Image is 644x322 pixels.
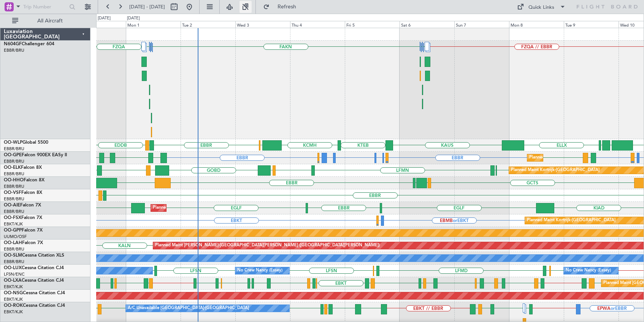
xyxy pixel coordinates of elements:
span: OO-FSX [4,216,21,220]
a: EBBR/BRU [4,171,24,177]
div: [DATE] [127,15,140,22]
button: Quick Links [513,1,569,13]
div: No Crew Nancy (Essey) [566,265,611,276]
span: OO-NSG [4,291,23,295]
a: EBBR/BRU [4,184,24,189]
a: OO-VSFFalcon 8X [4,190,42,195]
a: OO-LXACessna Citation CJ4 [4,278,64,283]
div: Planned Maint [GEOGRAPHIC_DATA] ([GEOGRAPHIC_DATA]) [153,202,273,214]
div: Sun 31 [71,21,126,28]
div: [DATE] [98,15,111,22]
button: Refresh [260,1,305,13]
a: EBBR/BRU [4,48,24,53]
button: All Aircraft [8,15,82,27]
a: EBKT/KJK [4,309,23,315]
a: EBKT/KJK [4,221,23,227]
span: [DATE] - [DATE] [129,3,165,10]
a: OO-HHOFalcon 8X [4,178,44,182]
a: LFSN/ENC [4,271,25,277]
div: A/C Unavailable [GEOGRAPHIC_DATA]-[GEOGRAPHIC_DATA] [128,303,249,314]
div: Sun 7 [454,21,509,28]
a: OO-SLMCessna Citation XLS [4,253,64,258]
a: OO-GPPFalcon 7X [4,228,43,233]
a: OO-LAHFalcon 7X [4,241,43,245]
a: OO-FSXFalcon 7X [4,216,42,220]
span: OO-GPE [4,153,22,157]
input: Trip Number [23,1,67,13]
span: OO-ELK [4,165,21,170]
div: No Crew Nancy (Essey) [237,265,282,276]
span: OO-AIE [4,203,20,208]
a: UUMO/OSF [4,234,27,240]
a: EBBR/BRU [4,159,24,164]
span: OO-VSF [4,190,21,195]
div: Mon 8 [509,21,564,28]
span: OO-LXA [4,278,22,283]
div: Planned Maint Kortrijk-[GEOGRAPHIC_DATA] [527,215,615,226]
span: OO-HHO [4,178,24,182]
div: Mon 1 [126,21,181,28]
a: EBBR/BRU [4,196,24,202]
span: OO-LUX [4,266,22,270]
a: EBBR/BRU [4,259,24,265]
span: OO-SLM [4,253,22,258]
a: OO-AIEFalcon 7X [4,203,41,208]
a: OO-ROKCessna Citation CJ4 [4,303,65,308]
a: OO-GPEFalcon 900EX EASy II [4,153,67,157]
div: Fri 5 [345,21,400,28]
a: EBBR/BRU [4,209,24,214]
span: OO-LAH [4,241,22,245]
span: OO-GPP [4,228,22,233]
div: Quick Links [528,4,554,11]
div: Thu 4 [290,21,345,28]
div: Wed 3 [235,21,290,28]
span: N604GF [4,42,22,46]
div: Planned Maint [PERSON_NAME]-[GEOGRAPHIC_DATA][PERSON_NAME] ([GEOGRAPHIC_DATA][PERSON_NAME]) [155,240,380,251]
div: Tue 9 [564,21,619,28]
span: All Aircraft [20,18,80,24]
div: Tue 2 [181,21,235,28]
a: OO-WLPGlobal 5500 [4,140,48,145]
div: Planned Maint Kortrijk-[GEOGRAPHIC_DATA] [511,165,600,176]
div: Sat 6 [400,21,454,28]
span: OO-WLP [4,140,22,145]
a: OO-LUXCessna Citation CJ4 [4,266,64,270]
a: EBBR/BRU [4,246,24,252]
a: OO-ELKFalcon 8X [4,165,42,170]
a: EBKT/KJK [4,297,23,302]
a: EBKT/KJK [4,284,23,290]
a: N604GFChallenger 604 [4,42,54,46]
a: EBBR/BRU [4,146,24,152]
span: Refresh [271,4,303,10]
a: OO-NSGCessna Citation CJ4 [4,291,65,295]
span: OO-ROK [4,303,23,308]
